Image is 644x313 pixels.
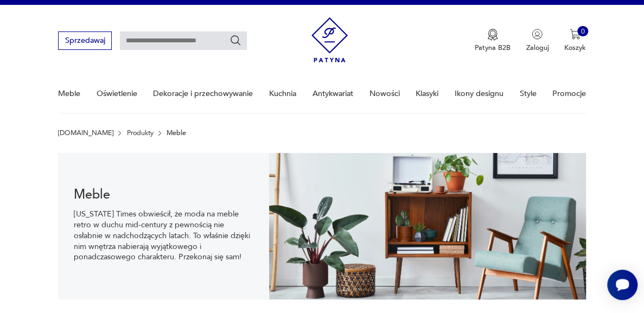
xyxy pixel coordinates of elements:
button: Patyna B2B [475,29,511,53]
p: Patyna B2B [475,43,511,53]
a: Style [519,75,536,112]
button: Szukaj [229,35,241,47]
a: Oświetlenie [97,75,137,112]
img: Ikona koszyka [570,29,581,40]
a: Promocje [552,75,586,112]
img: Ikona medalu [487,29,498,41]
a: Ikona medaluPatyna B2B [475,29,511,53]
iframe: Smartsupp widget button [607,270,637,300]
div: 0 [577,26,588,37]
a: Ikony designu [455,75,503,112]
p: Koszyk [564,43,586,53]
a: Antykwariat [313,75,353,112]
a: Klasyki [416,75,438,112]
button: Zaloguj [526,29,549,53]
a: [DOMAIN_NAME] [58,129,113,137]
h1: Meble [74,189,254,201]
a: Nowości [369,75,399,112]
p: [US_STATE] Times obwieścił, że moda na meble retro w duchu mid-century z pewnością nie osłabnie w... [74,209,254,263]
a: Produkty [127,129,154,137]
a: Dekoracje i przechowywanie [153,75,253,112]
img: Patyna - sklep z meblami i dekoracjami vintage [311,14,348,66]
button: 0Koszyk [564,29,586,53]
a: Meble [58,75,80,112]
p: Meble [167,129,186,137]
img: Meble [269,153,586,299]
a: Kuchnia [269,75,296,112]
button: Sprzedawaj [58,31,112,49]
p: Zaloguj [526,43,549,53]
img: Ikonka użytkownika [532,29,543,40]
a: Sprzedawaj [58,38,112,44]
